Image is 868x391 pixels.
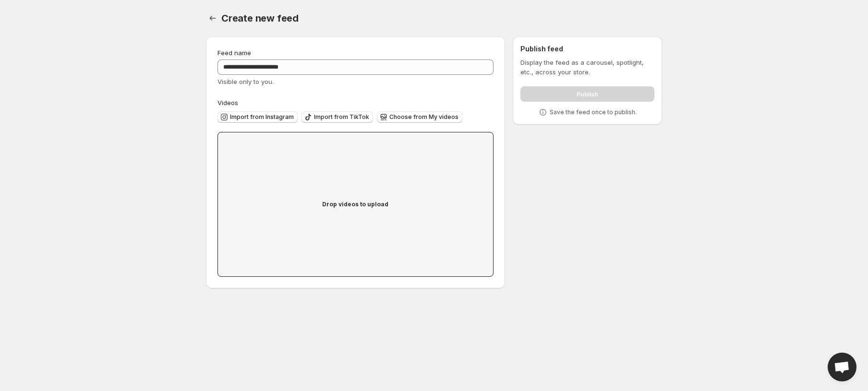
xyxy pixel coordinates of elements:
[301,111,373,123] button: Import from TikTok
[217,99,238,107] span: Videos
[335,195,376,202] span: Upload videos
[230,113,294,121] span: Import from Instagram
[550,108,637,116] p: Save the feed once to publish.
[389,113,458,121] span: Choose from My videos
[217,78,274,85] span: Visible only to you.
[221,12,299,24] span: Create new feed
[217,49,251,57] span: Feed name
[314,113,369,121] span: Import from TikTok
[206,12,219,25] button: Settings
[520,58,654,77] p: Display the feed as a carousel, spotlight, etc., across your store.
[284,209,426,217] p: Drag & drop a video here to upload. (max 250 MB)
[828,353,856,381] a: Open chat
[520,44,654,54] h2: Publish feed
[377,111,462,123] button: Choose from My videos
[217,111,298,123] button: Import from Instagram
[329,192,382,205] button: Upload videos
